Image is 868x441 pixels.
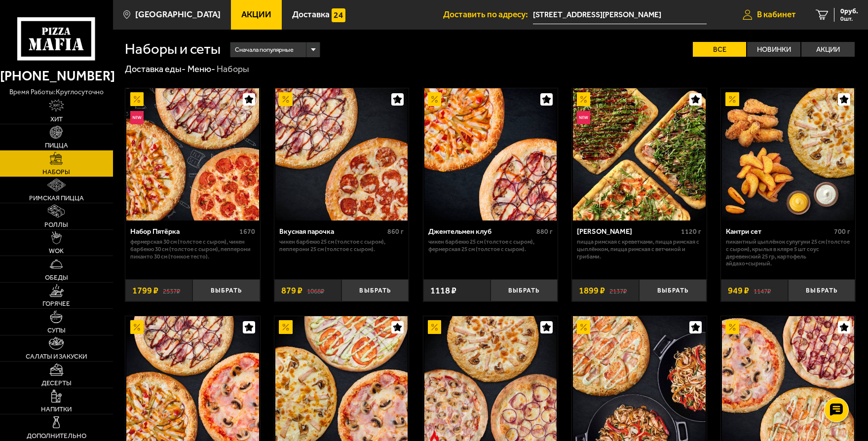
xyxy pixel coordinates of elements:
label: Акции [801,42,855,57]
p: Чикен Барбекю 25 см (толстое с сыром), Фермерская 25 см (толстое с сыром). [428,238,553,253]
span: 0 шт. [840,16,858,22]
span: Хит [50,116,63,122]
span: 880 г [536,227,553,236]
img: Новинка [577,111,590,124]
s: 1068 ₽ [307,286,324,295]
span: Роллы [44,221,68,228]
s: 1147 ₽ [754,286,771,295]
span: 1899 ₽ [579,286,605,295]
span: 860 г [387,227,404,236]
a: АкционныйВкусная парочка [274,88,409,220]
span: 949 ₽ [728,286,749,295]
h1: Наборы и сеты [125,42,221,56]
span: Доставить по адресу: [443,10,533,19]
s: 2537 ₽ [163,286,180,295]
img: Акционный [428,320,441,333]
span: [GEOGRAPHIC_DATA] [135,10,221,19]
img: Мама Миа [573,88,705,220]
span: Напитки [41,406,72,412]
img: Джентельмен клуб [424,88,557,220]
div: Кантри сет [726,227,831,236]
a: Меню- [188,64,215,74]
p: Фермерская 30 см (толстое с сыром), Чикен Барбекю 30 см (толстое с сыром), Пепперони Пиканто 30 с... [130,238,255,260]
span: 1120 г [681,227,701,236]
p: Чикен Барбекю 25 см (толстое с сыром), Пепперони 25 см (толстое с сыром). [279,238,404,253]
img: Акционный [725,92,739,106]
button: Выбрать [341,279,409,301]
span: Дополнительно [27,433,86,439]
span: Сначала популярные [235,41,294,59]
a: АкционныйДжентельмен клуб [423,88,558,220]
img: Акционный [130,92,144,106]
span: 1670 [239,227,255,236]
span: Супы [47,327,66,333]
img: Акционный [279,92,292,106]
span: Горячее [42,300,70,307]
span: 0 руб. [840,8,858,15]
span: Акции [241,10,271,19]
span: Пицца [45,142,68,148]
div: [PERSON_NAME] [577,227,679,236]
img: Акционный [279,320,292,333]
img: Акционный [428,92,441,106]
span: Доставка [292,10,330,19]
img: Набор Пятёрка [126,88,259,220]
span: 879 ₽ [281,286,302,295]
s: 2137 ₽ [609,286,627,295]
span: 1118 ₽ [430,286,456,295]
div: Набор Пятёрка [130,227,236,236]
input: Ваш адрес доставки [533,6,707,24]
span: Наборы [42,169,70,175]
div: Наборы [217,64,249,75]
img: Акционный [130,320,144,333]
button: Выбрать [788,279,855,301]
span: Обеды [45,274,68,281]
a: АкционныйКантри сет [721,88,855,220]
span: Десерты [41,380,72,386]
span: В кабинет [757,10,796,19]
label: Новинки [747,42,800,57]
span: Салаты и закуски [26,353,87,360]
img: Акционный [577,92,590,106]
div: Джентельмен клуб [428,227,534,236]
img: Кантри сет [722,88,854,220]
span: 700 г [834,227,850,236]
button: Выбрать [192,279,260,301]
img: Новинка [130,111,144,124]
img: Акционный [577,320,590,333]
img: Вкусная парочка [275,88,408,220]
span: WOK [49,248,64,254]
span: Римская пицца [29,195,84,201]
p: Пикантный цыплёнок сулугуни 25 см (толстое с сыром), крылья в кляре 5 шт соус деревенский 25 гр, ... [726,238,850,267]
img: 15daf4d41897b9f0e9f617042186c801.svg [332,8,345,22]
a: АкционныйНовинкаМама Миа [572,88,706,220]
button: Выбрать [491,279,558,301]
p: Пицца Римская с креветками, Пицца Римская с цыплёнком, Пицца Римская с ветчиной и грибами. [577,238,701,260]
img: Акционный [725,320,739,333]
label: Все [693,42,746,57]
a: Доставка еды- [125,64,186,74]
span: 1799 ₽ [132,286,158,295]
a: АкционныйНовинкаНабор Пятёрка [125,88,260,220]
div: Вкусная парочка [279,227,385,236]
button: Выбрать [639,279,706,301]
